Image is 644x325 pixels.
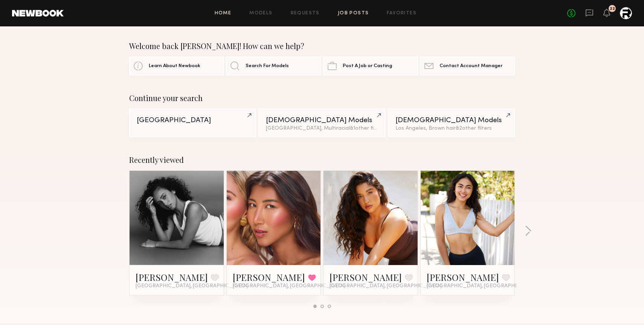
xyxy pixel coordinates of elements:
a: [DEMOGRAPHIC_DATA] ModelsLos Angeles, Brown hair&2other filters [388,109,515,137]
div: [DEMOGRAPHIC_DATA] Models [395,117,507,124]
div: [DEMOGRAPHIC_DATA] Models [266,117,378,124]
a: Favorites [387,11,417,16]
span: Learn About Newbook [149,64,200,69]
span: [GEOGRAPHIC_DATA], [GEOGRAPHIC_DATA] [136,283,248,289]
span: [GEOGRAPHIC_DATA], [GEOGRAPHIC_DATA] [233,283,345,289]
a: [DEMOGRAPHIC_DATA] Models[GEOGRAPHIC_DATA], Multiracial&1other filter [258,109,385,137]
a: Search For Models [226,57,321,75]
span: Search For Models [246,64,289,69]
a: Models [249,11,272,16]
div: Welcome back [PERSON_NAME]! How can we help? [129,41,515,51]
div: Continue your search [129,94,515,103]
a: Home [215,11,232,16]
a: [PERSON_NAME] [233,271,305,283]
a: Learn About Newbook [129,57,224,75]
a: Requests [291,11,320,16]
span: & 1 other filter [350,126,382,131]
div: 22 [610,7,615,11]
div: [GEOGRAPHIC_DATA], Multiracial [266,126,378,131]
span: & 2 other filter s [456,126,492,131]
a: [PERSON_NAME] [136,271,208,283]
a: Post A Job or Casting [323,57,418,75]
a: Contact Account Manager [420,57,515,75]
span: Post A Job or Casting [343,64,392,69]
a: [PERSON_NAME] [427,271,499,283]
a: [PERSON_NAME] [330,271,402,283]
span: [GEOGRAPHIC_DATA], [GEOGRAPHIC_DATA] [330,283,442,289]
div: [GEOGRAPHIC_DATA] [137,117,249,124]
a: Job Posts [338,11,369,16]
span: [GEOGRAPHIC_DATA], [GEOGRAPHIC_DATA] [427,283,539,289]
div: Recently viewed [129,155,515,164]
span: Contact Account Manager [440,64,502,69]
div: Los Angeles, Brown hair [395,126,507,131]
a: [GEOGRAPHIC_DATA] [129,109,256,137]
